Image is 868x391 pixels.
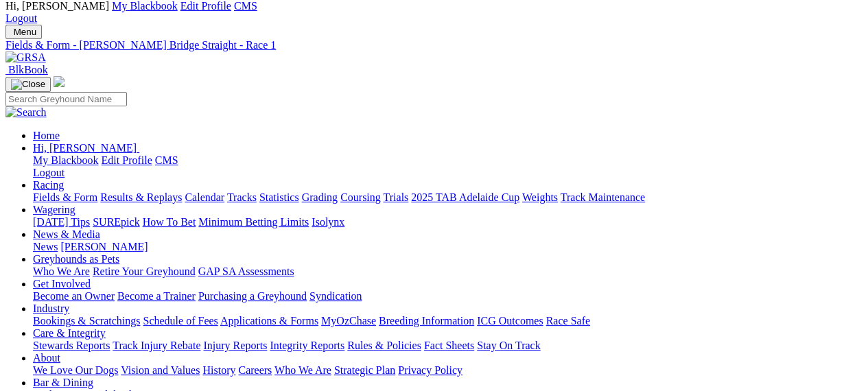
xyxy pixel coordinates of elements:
a: Retire Your Greyhound [93,265,196,277]
a: Purchasing a Greyhound [198,290,307,302]
a: Track Maintenance [561,191,645,203]
a: Minimum Betting Limits [198,216,309,228]
a: Fields & Form - [PERSON_NAME] Bridge Straight - Race 1 [5,39,863,51]
img: Close [11,79,45,90]
span: Hi, [PERSON_NAME] [33,142,137,154]
span: BlkBook [8,64,48,75]
a: Privacy Policy [398,364,462,376]
a: [DATE] Tips [33,216,90,228]
a: Breeding Information [379,315,474,327]
a: Schedule of Fees [143,315,218,327]
a: GAP SA Assessments [198,265,294,277]
a: Logout [5,12,37,24]
a: Syndication [309,290,362,302]
img: GRSA [5,51,46,64]
a: Greyhounds as Pets [33,253,119,265]
a: Become a Trainer [117,290,196,302]
a: Stewards Reports [33,340,110,351]
a: Race Safe [546,315,589,327]
a: SUREpick [93,216,139,228]
a: Trials [383,191,408,203]
a: Logout [33,167,64,178]
a: About [33,352,60,364]
a: Hi, [PERSON_NAME] [33,142,139,154]
a: Home [33,130,60,141]
a: Rules & Policies [347,340,421,351]
img: logo-grsa-white.png [54,76,64,87]
a: Vision and Values [121,364,200,376]
a: BlkBook [5,64,48,75]
a: MyOzChase [321,315,376,327]
a: Grading [302,191,338,203]
a: Calendar [185,191,224,203]
a: News [33,241,58,252]
a: Get Involved [33,278,91,289]
a: 2025 TAB Adelaide Cup [411,191,519,203]
a: History [202,364,235,376]
input: Search [5,92,127,106]
a: Who We Are [274,364,331,376]
a: CMS [155,154,178,166]
img: Search [5,106,47,119]
a: Who We Are [33,265,90,277]
a: ICG Outcomes [477,315,543,327]
a: Racing [33,179,64,191]
div: News & Media [33,241,863,253]
a: Bar & Dining [33,377,93,388]
button: Toggle navigation [5,25,42,39]
a: Strategic Plan [334,364,395,376]
a: Edit Profile [102,154,152,166]
div: Care & Integrity [33,340,863,352]
a: Weights [522,191,558,203]
a: Stay On Track [477,340,540,351]
button: Toggle navigation [5,77,51,92]
a: Integrity Reports [270,340,344,351]
a: Statistics [259,191,299,203]
a: Isolynx [312,216,344,228]
a: Coursing [340,191,381,203]
a: [PERSON_NAME] [60,241,148,252]
a: We Love Our Dogs [33,364,118,376]
div: Greyhounds as Pets [33,265,863,278]
a: News & Media [33,228,100,240]
a: Wagering [33,204,75,215]
a: Tracks [227,191,257,203]
a: Fact Sheets [424,340,474,351]
a: How To Bet [143,216,196,228]
div: Get Involved [33,290,863,303]
a: Industry [33,303,69,314]
div: Wagering [33,216,863,228]
div: About [33,364,863,377]
a: Applications & Forms [220,315,318,327]
a: Fields & Form [33,191,97,203]
a: Track Injury Rebate [113,340,200,351]
a: My Blackbook [33,154,99,166]
div: Industry [33,315,863,327]
div: Racing [33,191,863,204]
a: Become an Owner [33,290,115,302]
a: Results & Replays [100,191,182,203]
a: Careers [238,364,272,376]
a: Injury Reports [203,340,267,351]
div: Hi, [PERSON_NAME] [33,154,863,179]
span: Menu [14,27,36,37]
a: Bookings & Scratchings [33,315,140,327]
a: Care & Integrity [33,327,106,339]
